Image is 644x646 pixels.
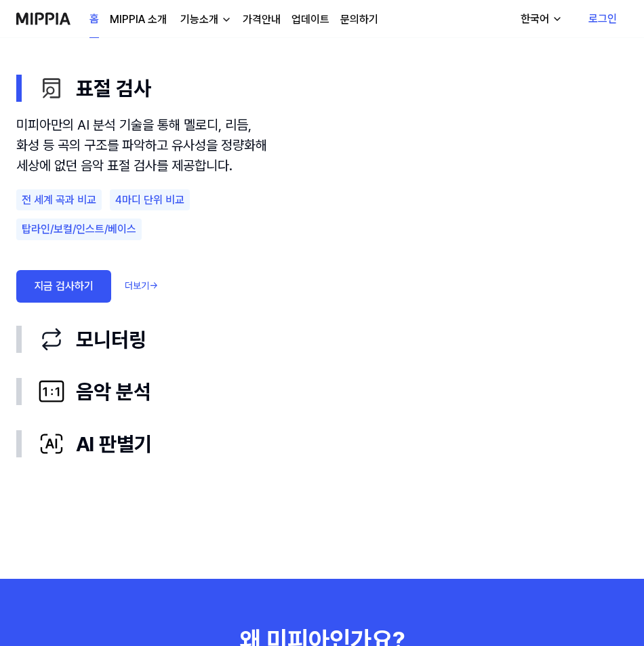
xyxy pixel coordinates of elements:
a: 문의하기 [340,12,378,28]
a: 지금 검사하기 [16,270,111,303]
div: 표절 검사 [38,73,628,104]
div: 전 세계 곡과 비교 [16,189,102,211]
img: down [221,14,232,25]
a: 더보기→ [125,279,158,293]
div: 미피아만의 AI 분석 기술을 통해 멜로디, 리듬, 화성 등 곡의 구조를 파악하고 유사성을 정량화해 세상에 없던 음악 표절 검사를 제공합니다. [16,115,275,176]
button: AI 판별기 [16,418,628,470]
a: 업데이트 [291,12,329,28]
a: 홈 [89,1,99,38]
a: 가격안내 [243,12,281,28]
button: 표절 검사 [16,62,628,115]
div: 기능소개 [178,12,221,28]
div: 모니터링 [38,324,628,355]
div: 음악 분석 [38,377,628,407]
div: 탑라인/보컬/인스트/베이스 [16,218,142,240]
div: AI 판별기 [38,429,628,459]
div: 표절 검사 [16,115,628,313]
div: 4마디 단위 비교 [110,189,190,211]
button: 모니터링 [16,313,628,366]
div: 한국어 [518,11,552,27]
a: MIPPIA 소개 [110,12,167,28]
button: 음악 분석 [16,366,628,418]
button: 한국어 [510,5,571,33]
button: 기능소개 [178,12,232,28]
